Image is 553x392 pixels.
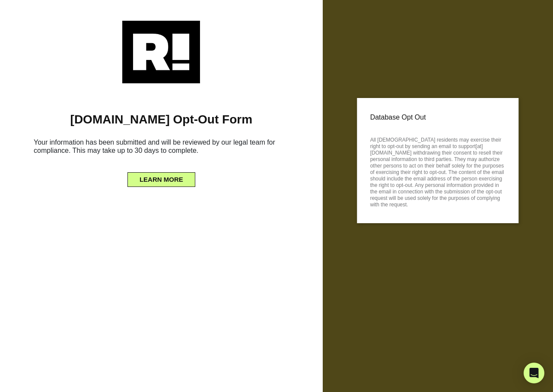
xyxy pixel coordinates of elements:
div: Open Intercom Messenger [524,363,544,383]
p: All [DEMOGRAPHIC_DATA] residents may exercise their right to opt-out by sending an email to suppo... [370,134,505,208]
a: LEARN MORE [127,174,195,180]
p: Database Opt Out [370,111,505,124]
button: LEARN MORE [127,172,195,187]
h6: Your information has been submitted and will be reviewed by our legal team for compliance. This m... [13,135,310,161]
img: Retention.com [122,21,200,83]
h1: [DOMAIN_NAME] Opt-Out Form [13,112,310,127]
